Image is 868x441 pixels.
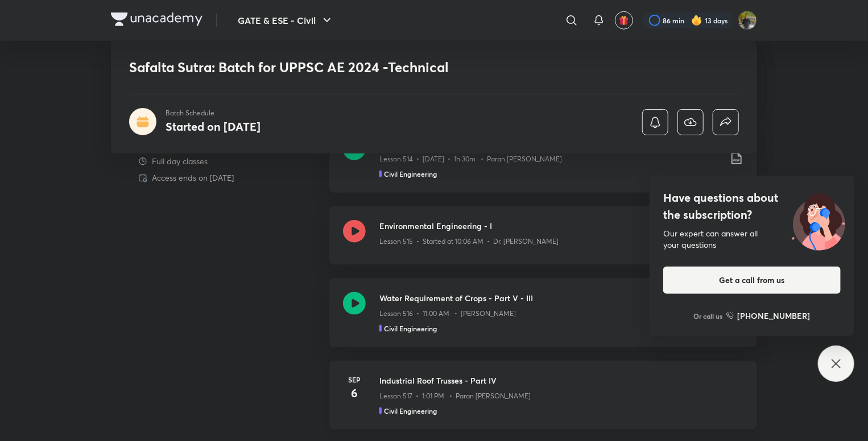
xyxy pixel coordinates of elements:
img: Company Logo [111,13,202,26]
p: Batch Schedule [166,108,261,118]
p: Access ends on [DATE] [152,172,234,184]
a: [PHONE_NUMBER] [726,310,811,322]
button: avatar [615,11,633,30]
a: Water Requirement of Crops - Part V - IIILesson 516 • 11:00 AM • [PERSON_NAME]Civil Engineering [329,278,757,361]
h5: Civil Engineering [384,323,437,334]
a: Methods Of Structural Analysis - Part XLesson 514 • [DATE] • 1h 30m • Paran [PERSON_NAME]Civil En... [329,124,757,206]
h3: Industrial Roof Trusses - Part IV [379,375,743,386]
div: Our expert can answer all your questions [663,228,841,251]
h5: Civil Engineering [384,169,437,179]
h4: 6 [343,385,366,402]
button: Get a call from us [663,267,841,294]
img: ttu_illustration_new.svg [783,189,854,251]
p: Lesson 514 • [DATE] • 1h 30m • Paran [PERSON_NAME] [379,154,562,164]
h5: Civil Engineering [384,406,437,416]
a: Environmental Engineering - ILesson 515 • Started at 10:06 AM • Dr. [PERSON_NAME] [329,206,757,278]
h4: Have questions about the subscription? [663,189,841,223]
h4: Started on [DATE] [166,119,261,134]
h6: Sep [343,375,366,385]
a: Company Logo [111,13,202,29]
p: Lesson 517 • 1:01 PM • Paran [PERSON_NAME] [379,391,531,401]
img: streak [691,15,702,26]
img: shubham rawat [738,11,757,30]
img: avatar [619,15,629,26]
h3: Water Requirement of Crops - Part V - III [379,292,743,304]
h3: Environmental Engineering - I [379,220,743,232]
button: GATE & ESE - Civil [231,9,341,32]
h1: Safalta Sutra: Batch for UPPSC AE 2024 -Technical [129,59,574,76]
h6: [PHONE_NUMBER] [738,310,811,322]
p: Or call us [694,311,723,321]
p: Lesson 516 • 11:00 AM • [PERSON_NAME] [379,309,516,319]
p: Full day classes [152,155,208,167]
p: Lesson 515 • Started at 10:06 AM • Dr. [PERSON_NAME] [379,236,559,247]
